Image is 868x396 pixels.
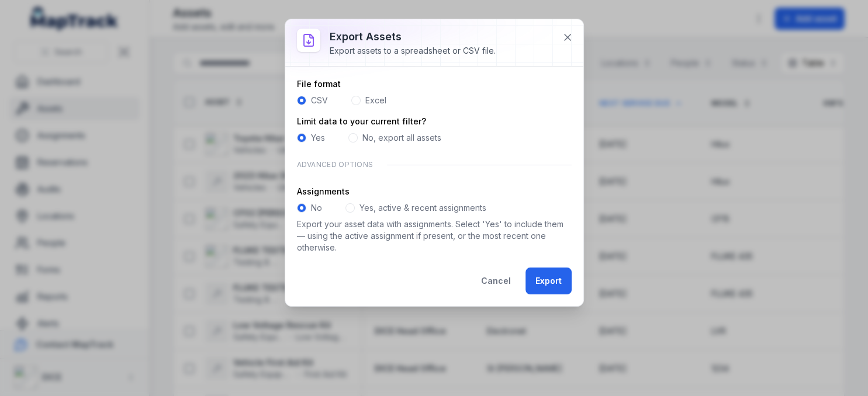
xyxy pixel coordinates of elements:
label: Assignments [297,186,350,197]
label: No, export all assets [362,132,441,144]
h3: Export assets [330,29,496,45]
label: Excel [365,95,386,106]
label: No [311,202,322,214]
div: Export assets to a spreadsheet or CSV file. [330,45,496,57]
label: Yes, active & recent assignments [359,202,486,214]
label: Yes [311,132,325,144]
label: Limit data to your current filter? [297,116,426,127]
button: Export [525,268,572,294]
label: File format [297,78,341,90]
p: Export your asset data with assignments. Select 'Yes' to include them — using the active assignme... [297,218,572,253]
div: Advanced Options [297,153,572,176]
label: CSV [311,95,328,106]
button: Cancel [471,268,521,294]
